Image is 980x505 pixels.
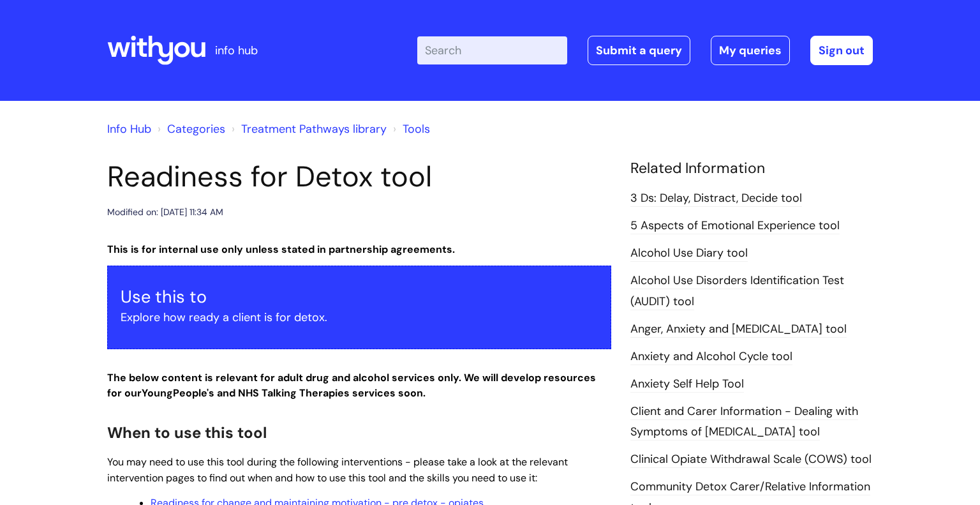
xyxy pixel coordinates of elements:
[630,190,802,207] a: 3 Ds: Delay, Distract, Decide tool
[107,371,596,400] strong: The below content is relevant for adult drug and alcohol services only. We will develop resources...
[173,386,214,400] strong: People's
[630,376,744,393] a: Anxiety Self Help Tool
[417,36,567,64] input: Search
[630,160,873,177] h4: Related Information
[107,423,267,442] span: When to use this tool
[107,455,568,485] span: You may need to use this tool during the following interventions - please take a look at the rele...
[630,273,844,310] a: Alcohol Use Disorders Identification Test (AUDIT) tool
[142,386,217,400] strong: Young
[121,287,598,307] h3: Use this to
[711,36,790,65] a: My queries
[417,36,873,65] div: | -
[228,119,387,139] li: Treatment Pathways library
[107,160,611,194] h1: Readiness for Detox tool
[215,40,258,61] p: info hub
[241,121,387,137] a: Treatment Pathways library
[630,245,748,262] a: Alcohol Use Diary tool
[107,121,151,137] a: Info Hub
[121,307,598,328] p: Explore how ready a client is for detox.
[588,36,690,65] a: Submit a query
[107,204,223,220] div: Modified on: [DATE] 11:34 AM
[810,36,873,65] a: Sign out
[630,218,840,234] a: 5 Aspects of Emotional Experience tool
[403,121,430,137] a: Tools
[630,403,858,441] a: Client and Carer Information - Dealing with Symptoms of [MEDICAL_DATA] tool
[390,119,430,139] li: Tools
[167,121,225,137] a: Categories
[630,321,847,338] a: Anger, Anxiety and [MEDICAL_DATA] tool
[630,349,792,365] a: Anxiety and Alcohol Cycle tool
[107,243,455,256] strong: This is for internal use only unless stated in partnership agreements.
[630,451,872,468] a: Clinical Opiate Withdrawal Scale (COWS) tool
[154,119,225,139] li: Solution home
